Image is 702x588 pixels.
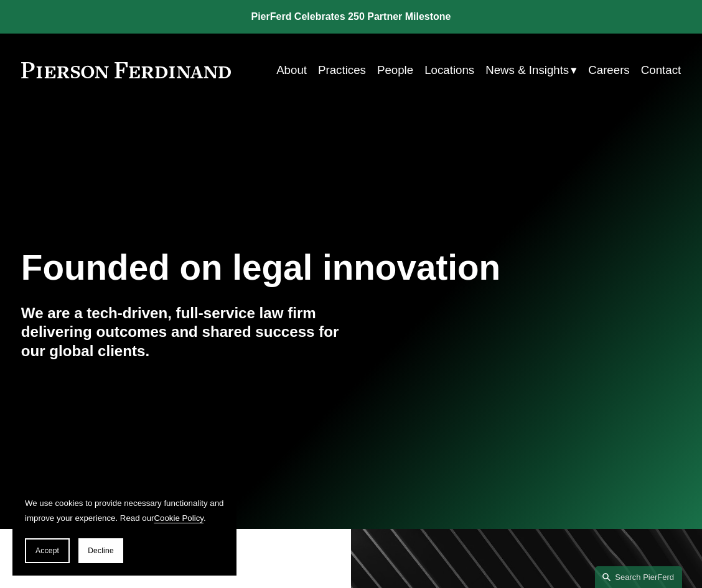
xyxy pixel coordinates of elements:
section: Cookie banner [12,484,236,576]
h4: We are a tech-driven, full-service law firm delivering outcomes and shared success for our global... [21,304,351,361]
a: Cookie Policy [154,513,203,523]
a: People [377,58,413,81]
h1: Founded on legal innovation [21,248,571,288]
span: Decline [88,546,114,555]
a: Search this site [595,566,682,588]
p: We use cookies to provide necessary functionality and improve your experience. Read our . [25,496,224,526]
a: Contact [641,58,681,81]
a: Practices [318,58,366,81]
button: Accept [25,538,70,563]
a: About [276,58,307,81]
button: Decline [78,538,123,563]
a: folder dropdown [485,58,577,81]
a: Careers [588,58,629,81]
a: Locations [424,58,474,81]
span: News & Insights [485,60,569,81]
span: Accept [35,546,59,555]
